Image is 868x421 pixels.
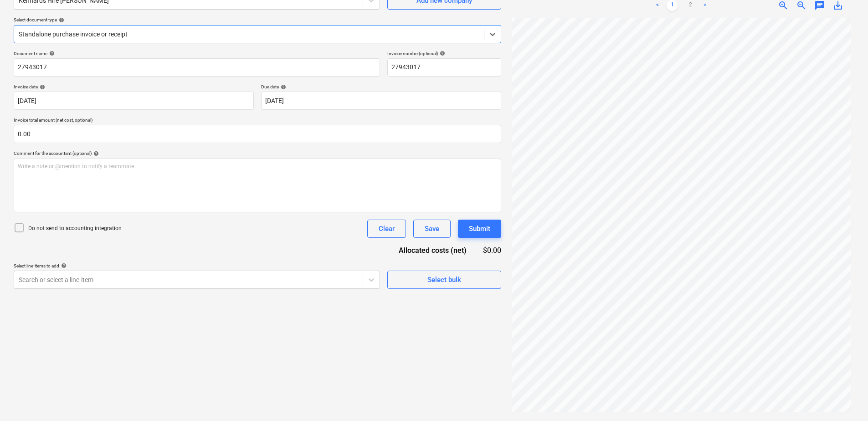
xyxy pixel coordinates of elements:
[261,84,501,90] div: Due date
[367,220,406,238] button: Clear
[822,377,868,421] iframe: Chat Widget
[28,225,122,232] p: Do not send to accounting integration
[279,84,286,90] span: help
[14,117,501,125] p: Invoice total amount (net cost, optional)
[57,17,64,23] span: help
[387,58,501,77] input: Invoice number
[425,223,439,235] div: Save
[438,51,445,56] span: help
[38,84,45,90] span: help
[47,51,55,56] span: help
[14,92,254,110] input: Invoice date not specified
[92,151,99,156] span: help
[14,263,380,269] div: Select line-items to add
[14,17,501,23] div: Select document type
[59,263,67,268] span: help
[14,58,380,77] input: Document name
[379,223,395,235] div: Clear
[469,223,490,235] div: Submit
[14,150,501,156] div: Comment for the accountant (optional)
[413,220,451,238] button: Save
[387,271,501,289] button: Select bulk
[427,274,461,286] div: Select bulk
[14,51,380,56] div: Document name
[261,92,501,110] input: Due date not specified
[458,220,501,238] button: Submit
[481,245,501,256] div: $0.00
[14,125,501,143] input: Invoice total amount (net cost, optional)
[387,51,501,56] div: Invoice number (optional)
[14,84,254,90] div: Invoice date
[383,245,481,256] div: Allocated costs (net)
